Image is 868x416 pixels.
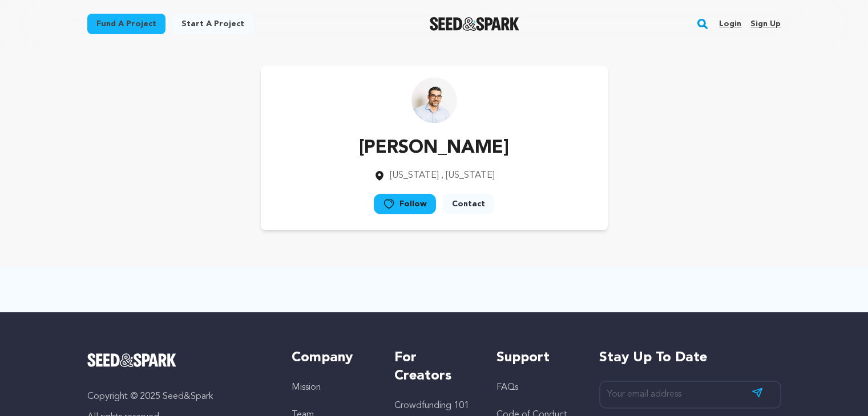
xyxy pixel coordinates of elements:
a: FAQs [496,383,518,392]
a: Fund a project [87,14,165,34]
a: Contact [443,194,494,214]
img: Seed&Spark Logo [87,353,177,367]
a: Login [719,15,741,33]
img: Seed&Spark Logo Dark Mode [430,17,519,31]
a: Crowdfunding 101 [394,401,469,410]
input: Your email address [599,381,781,409]
span: [US_STATE] [390,171,439,180]
h5: Company [292,349,371,367]
a: Seed&Spark Homepage [87,353,269,367]
h5: For Creators [394,349,474,385]
a: Seed&Spark Homepage [430,17,519,31]
img: https://seedandspark-static.s3.us-east-2.amazonaws.com/images/User/001/433/906/medium/images%20%2... [411,78,457,123]
p: Copyright © 2025 Seed&Spark [87,390,269,403]
p: [PERSON_NAME] [359,134,509,162]
h5: Stay up to date [599,349,781,367]
a: Mission [292,383,321,392]
a: Start a project [172,14,253,34]
a: Sign up [750,15,781,33]
a: Follow [374,194,436,214]
h5: Support [496,349,576,367]
span: , [US_STATE] [441,171,495,180]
